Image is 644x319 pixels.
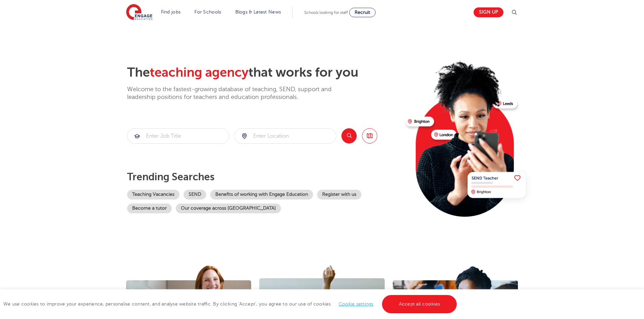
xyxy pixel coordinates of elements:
[176,204,281,213] a: Our coverage across [GEOGRAPHIC_DATA]
[126,4,152,21] img: Engage Education
[474,7,503,17] a: Sign up
[161,9,181,15] a: Find jobs
[234,128,336,144] div: Submit
[341,128,357,143] button: Search
[127,190,180,200] a: Teaching Vacancies
[127,129,229,143] input: Submit
[210,190,313,200] a: Benefits of working with Engage Education
[184,190,206,200] a: SEND
[127,171,400,183] p: Trending searches
[382,295,457,313] a: Accept all cookies
[194,9,221,15] a: For Schools
[127,204,172,213] a: Become a tutor
[235,129,336,143] input: Submit
[349,8,376,17] a: Recruit
[317,190,361,200] a: Register with us
[304,10,348,15] span: Schools looking for staff
[235,9,281,15] a: Blogs & Latest News
[339,301,374,307] a: Cookie settings
[127,85,350,101] p: Welcome to the fastest-growing database of teaching, SEND, support and leadership positions for t...
[127,128,229,144] div: Submit
[127,65,400,80] h2: The that works for you
[355,10,370,15] span: Recruit
[150,65,248,80] span: teaching agency
[3,301,458,307] span: We use cookies to improve your experience, personalise content, and analyse website traffic. By c...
